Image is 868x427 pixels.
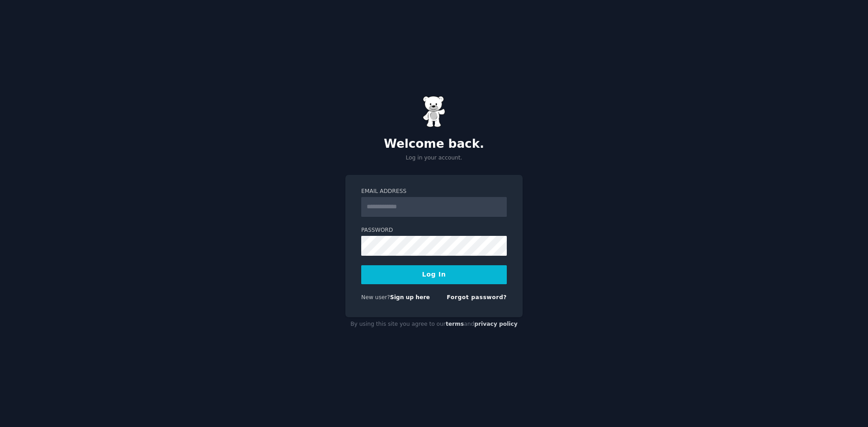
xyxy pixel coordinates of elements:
button: Log In [361,265,507,284]
h2: Welcome back. [345,137,523,151]
a: Sign up here [390,294,430,300]
label: Password [361,226,507,235]
div: By using this site you agree to our and [345,317,523,332]
a: Forgot password? [447,294,507,300]
a: privacy policy [474,321,518,327]
label: Email Address [361,188,507,196]
span: New user? [361,294,390,300]
a: terms [446,321,464,327]
img: Gummy Bear [423,96,445,127]
p: Log in your account. [345,154,523,162]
